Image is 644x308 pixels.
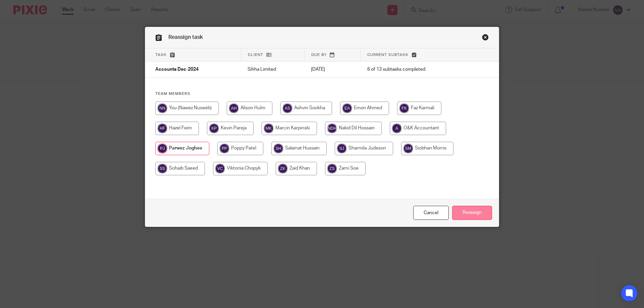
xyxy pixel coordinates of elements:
[367,53,409,57] span: Current subtask
[361,62,469,78] td: 6 of 13 subtasks completed
[155,53,167,57] span: Task
[155,91,489,97] h4: Team members
[482,34,489,43] a: Close this dialog window
[452,206,492,220] input: Reassign
[248,53,263,57] span: Client
[413,206,449,220] a: Close this dialog window
[311,66,354,73] p: [DATE]
[155,67,199,72] span: Accounts Dec-2024
[311,53,327,57] span: Due by
[168,35,203,40] span: Reassign task
[248,66,298,73] p: Sihha Limited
